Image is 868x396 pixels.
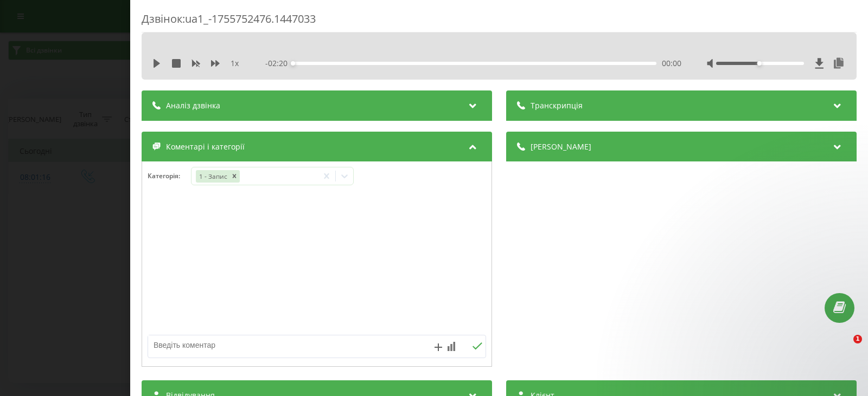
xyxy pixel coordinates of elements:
div: Дзвінок : ua1_-1755752476.1447033 [142,11,857,33]
span: [PERSON_NAME] [531,141,591,152]
div: Remove 1 - Запис [229,170,240,183]
span: 1 [853,335,862,343]
div: 1 - Запис [196,170,229,183]
div: Accessibility label [291,61,295,66]
div: Accessibility label [757,61,761,66]
span: Аналіз дзвінка [166,100,220,111]
span: 00:00 [662,58,681,69]
iframe: Intercom live chat [831,335,857,361]
span: Коментарі і категорії [166,141,245,152]
span: 1 x [231,58,239,69]
span: Транскрипція [531,100,583,111]
span: - 02:20 [265,58,293,69]
h4: Категорія : [148,172,191,180]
